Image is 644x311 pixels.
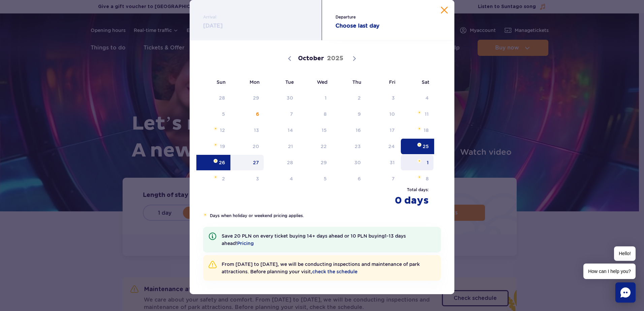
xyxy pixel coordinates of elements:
span: October 25, 2025 [400,139,434,154]
span: Departure [335,14,441,21]
span: October 6, 2025 [230,106,264,122]
span: October 28, 2025 [264,155,298,170]
span: Wed [298,74,332,90]
span: October 17, 2025 [366,123,400,138]
span: October 1, 2025 [298,90,332,106]
span: September 29, 2025 [230,90,264,106]
span: Mon [230,74,264,90]
span: November 1, 2025 [400,155,434,170]
span: October 11, 2025 [400,106,434,122]
span: October 24, 2025 [366,139,400,154]
span: October 13, 2025 [230,123,264,138]
span: October 5, 2025 [196,106,230,122]
div: Chat [615,282,636,303]
li: From [DATE] to [DATE], we will be conducting inspections and maintenance of park attractions. Bef... [203,255,441,281]
a: check the schedule [312,269,357,274]
span: How can I help you? [583,264,636,279]
span: October 21, 2025 [264,139,298,154]
span: Total days : [369,186,429,193]
span: November 6, 2025 [332,171,366,186]
span: October 15, 2025 [298,123,332,138]
span: September 28, 2025 [196,90,230,106]
span: Sat [400,74,434,90]
span: October 22, 2025 [298,139,332,154]
span: Arrival [203,14,308,21]
span: October 16, 2025 [332,123,366,138]
span: October 29, 2025 [298,155,332,170]
span: November 4, 2025 [264,171,298,186]
span: October 3, 2025 [366,90,400,106]
li: Save 20 PLN on every ticket buying 14+ days ahead or 10 PLN buying 1-13 days ahead! [203,227,441,252]
span: October 14, 2025 [264,123,298,138]
span: October 12, 2025 [196,123,230,138]
strong: [DATE] [203,22,308,30]
span: October 27, 2025 [230,155,264,170]
span: October 8, 2025 [298,106,332,122]
span: October 9, 2025 [332,106,366,122]
span: November 7, 2025 [366,171,400,186]
span: October 26, 2025 [196,155,230,170]
span: November 2, 2025 [196,171,230,186]
button: Close calendar [441,7,448,13]
span: October 31, 2025 [366,155,400,170]
span: November 5, 2025 [298,171,332,186]
span: Tue [264,74,298,90]
strong: 0 days [369,195,429,207]
a: Pricing [237,241,254,246]
span: September 30, 2025 [264,90,298,106]
li: Days when holiday or weekend pricing applies. [203,213,441,219]
span: October 10, 2025 [366,106,400,122]
span: Thu [332,74,366,90]
strong: Choose last day [335,22,441,30]
span: Sun [196,74,230,90]
span: October 2, 2025 [332,90,366,106]
span: November 8, 2025 [400,171,434,186]
span: October 4, 2025 [400,90,434,106]
span: October 19, 2025 [196,139,230,154]
span: October 23, 2025 [332,139,366,154]
span: October 20, 2025 [230,139,264,154]
span: October 7, 2025 [264,106,298,122]
span: November 3, 2025 [230,171,264,186]
span: Hello! [614,246,636,261]
span: Fri [366,74,400,90]
span: October 30, 2025 [332,155,366,170]
span: October 18, 2025 [400,123,434,138]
